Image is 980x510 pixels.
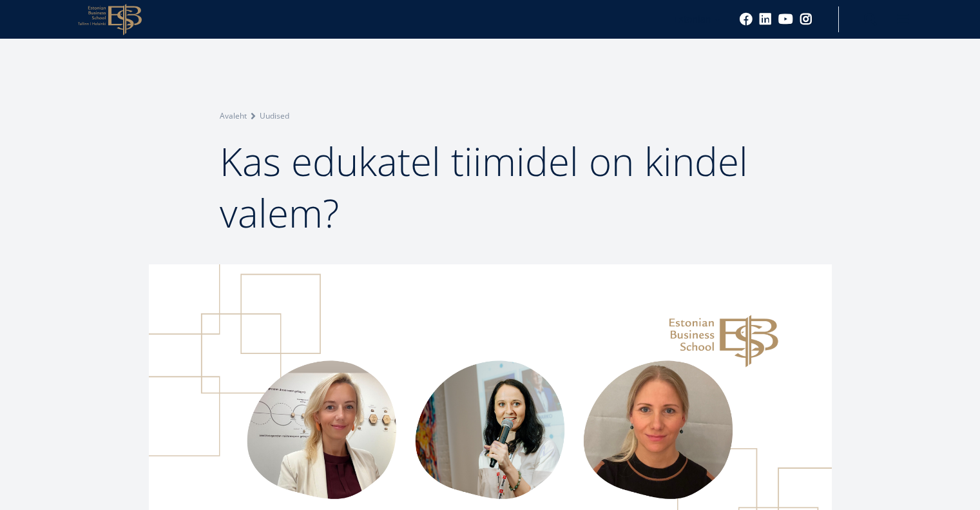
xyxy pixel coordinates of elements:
a: Linkedin [759,13,772,26]
a: Uudised [260,110,289,123]
a: Facebook [740,13,753,26]
a: Avaleht [220,110,247,123]
a: Youtube [778,13,793,26]
a: Instagram [800,13,812,26]
span: Kas edukatel tiimidel on kindel valem? [220,135,748,239]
